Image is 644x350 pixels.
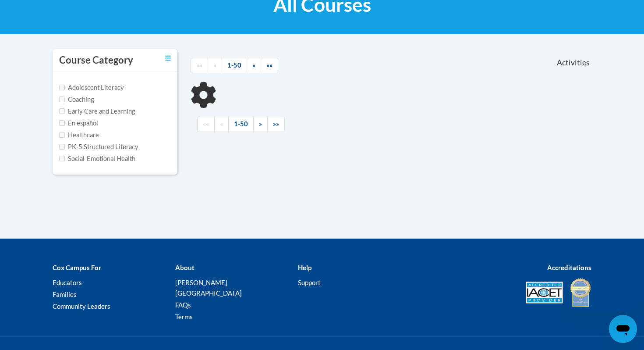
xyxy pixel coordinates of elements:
[208,58,222,73] a: Previous
[59,107,135,116] label: Early Care and Learning
[266,61,272,69] span: »»
[228,117,254,132] a: 1-50
[253,117,268,132] a: Next
[175,301,191,309] a: FAQs
[53,302,110,310] a: Community Leaders
[53,290,77,298] a: Families
[526,282,563,304] img: Accredited IACET® Provider
[53,264,101,271] b: Cox Campus For
[175,264,195,271] b: About
[59,144,65,150] input: Checkbox for Options
[59,108,65,114] input: Checkbox for Options
[267,117,285,132] a: End
[557,58,590,68] span: Activities
[252,61,255,69] span: »
[566,292,637,311] iframe: Message from company
[59,154,135,164] label: Social-Emotional Health
[214,117,229,132] a: Previous
[59,130,99,140] label: Healthcare
[59,132,65,138] input: Checkbox for Options
[570,277,591,308] img: IDA® Accredited
[175,279,242,297] a: [PERSON_NAME][GEOGRAPHIC_DATA]
[59,96,65,102] input: Checkbox for Options
[261,58,278,73] a: End
[59,118,98,128] label: En español
[191,58,208,73] a: Begining
[175,313,193,321] a: Terms
[59,83,124,93] label: Adolescent Literacy
[222,58,247,73] a: 1-50
[609,315,637,343] iframe: Button to launch messaging window
[547,264,591,271] b: Accreditations
[298,279,321,286] a: Support
[259,120,262,128] span: »
[53,279,82,286] a: Educators
[59,120,65,126] input: Checkbox for Options
[59,85,65,90] input: Checkbox for Options
[59,54,133,67] h3: Course Category
[59,156,65,161] input: Checkbox for Options
[59,142,138,152] label: PK-5 Structured Literacy
[220,120,223,128] span: «
[213,61,216,69] span: «
[273,120,279,128] span: »»
[59,95,94,104] label: Coaching
[197,117,215,132] a: Begining
[298,264,311,271] b: Help
[165,54,171,63] a: Toggle collapse
[247,58,261,73] a: Next
[203,120,209,128] span: ««
[196,61,202,69] span: ««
